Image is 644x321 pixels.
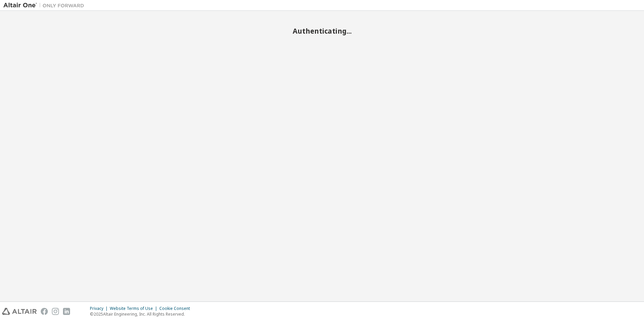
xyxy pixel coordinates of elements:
p: © 2025 Altair Engineering, Inc. All Rights Reserved. [90,311,194,317]
div: Cookie Consent [159,306,194,311]
img: linkedin.svg [63,308,70,315]
img: instagram.svg [52,308,59,315]
div: Privacy [90,306,110,311]
div: Website Terms of Use [110,306,159,311]
h2: Authenticating... [3,27,641,35]
img: facebook.svg [41,308,48,315]
img: altair_logo.svg [2,308,37,315]
img: Altair One [3,2,88,9]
